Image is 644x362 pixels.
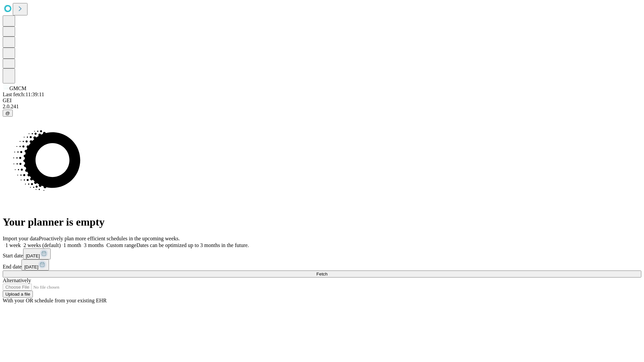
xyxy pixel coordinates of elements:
[24,264,38,269] span: [DATE]
[26,253,40,258] span: [DATE]
[3,92,44,97] span: Last fetch: 11:39:11
[3,291,33,298] button: Upload a file
[23,248,51,259] button: [DATE]
[3,278,31,283] span: Alternatively
[316,271,327,277] span: Fetch
[9,85,26,91] span: GMCM
[63,242,81,248] span: 1 month
[3,270,641,278] button: Fetch
[3,259,641,270] div: End date
[106,242,136,248] span: Custom range
[21,259,49,270] button: [DATE]
[39,236,180,241] span: Proactively plan more efficient schedules in the upcoming weeks.
[3,298,107,303] span: With your OR schedule from your existing EHR
[137,242,249,248] span: Dates can be optimized up to 3 months in the future.
[5,111,10,116] span: @
[3,236,39,241] span: Import your data
[3,98,641,104] div: GEI
[3,104,641,110] div: 2.0.241
[3,110,13,117] button: @
[23,242,61,248] span: 2 weeks (default)
[5,242,21,248] span: 1 week
[3,216,641,228] h1: Your planner is empty
[84,242,104,248] span: 3 months
[3,248,641,259] div: Start date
